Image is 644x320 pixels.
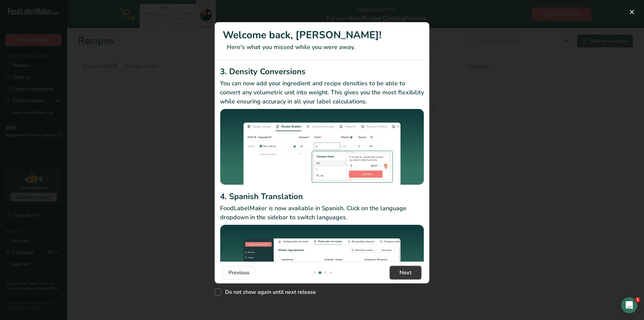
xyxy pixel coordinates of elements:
h2: 3. Density Conversions [220,65,424,78]
span: Previous [228,269,250,277]
span: Next [399,269,412,277]
span: 1 [635,297,640,303]
p: FoodLabelMaker is now available in Spanish. Click on the language dropdown in the sidebar to swit... [220,204,424,222]
p: You can now add your ingredient and recipe densities to be able to convert any volumetric unit in... [220,79,424,106]
img: Spanish Translation [220,225,424,301]
img: Density Conversions [220,109,424,188]
h1: Welcome back, [PERSON_NAME]! [223,28,421,43]
button: Previous [223,266,255,279]
iframe: Intercom live chat [621,297,637,313]
span: Do not show again until next release [221,289,316,295]
h2: 4. Spanish Translation [220,190,424,202]
button: Next [390,266,421,279]
p: Here's what you missed while you were away. [223,43,421,52]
